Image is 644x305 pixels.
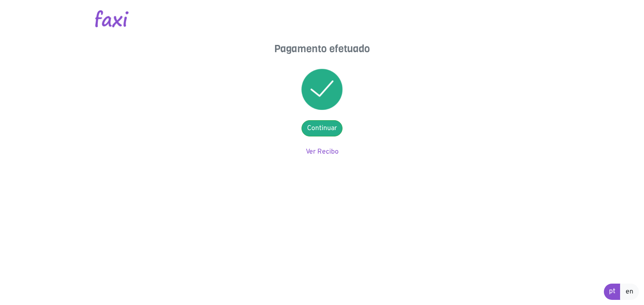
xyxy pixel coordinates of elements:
[237,43,407,55] h4: Pagamento efetuado
[306,148,339,156] a: Ver Recibo
[604,284,621,300] a: pt
[302,69,342,110] img: success
[302,120,342,136] a: Continuar
[620,284,639,300] a: en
